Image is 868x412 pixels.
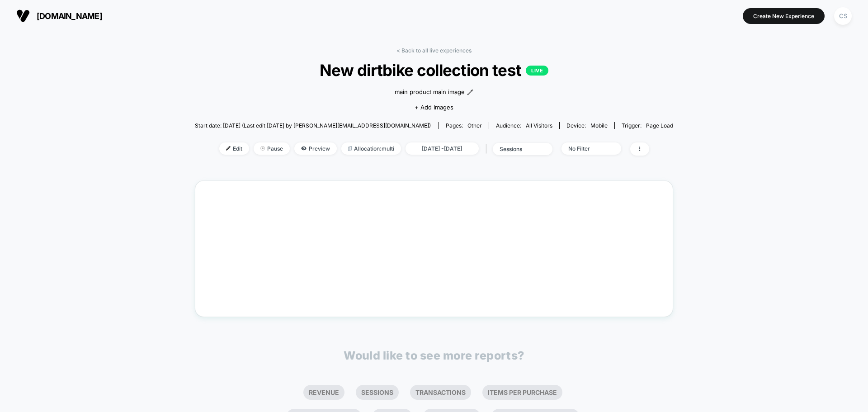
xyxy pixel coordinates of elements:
span: other [467,122,482,129]
span: [DOMAIN_NAME] [37,11,102,21]
p: LIVE [526,66,548,76]
div: No Filter [568,145,604,152]
div: Trigger: [622,122,673,129]
span: Pause [254,142,290,155]
img: edit [226,146,231,151]
span: + Add Images [415,104,453,111]
span: mobile [590,122,608,129]
div: sessions [500,146,536,152]
li: Revenue [303,385,344,400]
div: CS [834,7,852,25]
span: Page Load [646,122,673,129]
span: [DATE] - [DATE] [406,142,479,155]
img: rebalance [348,146,352,151]
span: All Visitors [526,122,552,129]
div: Audience: [496,122,552,129]
img: end [260,146,265,151]
a: < Back to all live experiences [396,47,472,54]
span: | [483,142,493,156]
div: Pages: [446,122,482,129]
span: Device: [559,122,614,129]
p: Would like to see more reports? [344,349,524,362]
li: Items Per Purchase [482,385,562,400]
span: Edit [219,142,249,155]
li: Sessions [356,385,399,400]
img: Visually logo [16,9,30,23]
span: Allocation: multi [341,142,401,155]
span: main product main image [395,88,465,97]
li: Transactions [410,385,471,400]
span: Preview [294,142,337,155]
button: [DOMAIN_NAME] [14,9,105,23]
button: CS [831,7,854,25]
span: New dirtbike collection test [219,61,650,80]
button: Create New Experience [743,8,825,24]
span: Start date: [DATE] (Last edit [DATE] by [PERSON_NAME][EMAIL_ADDRESS][DOMAIN_NAME]) [195,122,431,129]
